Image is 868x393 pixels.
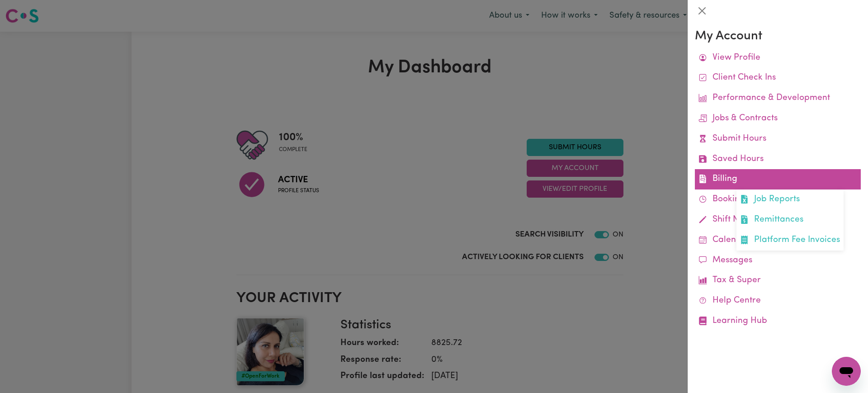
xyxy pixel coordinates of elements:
a: Remittances [736,210,844,230]
button: Close [695,4,709,18]
a: Help Centre [695,291,861,311]
a: View Profile [695,48,861,68]
a: BillingJob ReportsRemittancesPlatform Fee Invoices [695,169,861,189]
a: Submit Hours [695,129,861,149]
a: Tax & Super [695,270,861,291]
a: Learning Hub [695,311,861,331]
a: Performance & Development [695,88,861,109]
a: Platform Fee Invoices [736,230,844,251]
h3: My Account [695,29,861,44]
a: Bookings [695,189,861,210]
a: Saved Hours [695,149,861,170]
a: Jobs & Contracts [695,109,861,129]
iframe: Button to launch messaging window [832,357,861,386]
a: Job Reports [736,189,844,210]
a: Calendar [695,230,861,251]
a: Shift Notes [695,210,861,230]
a: Messages [695,251,861,271]
a: Client Check Ins [695,68,861,88]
